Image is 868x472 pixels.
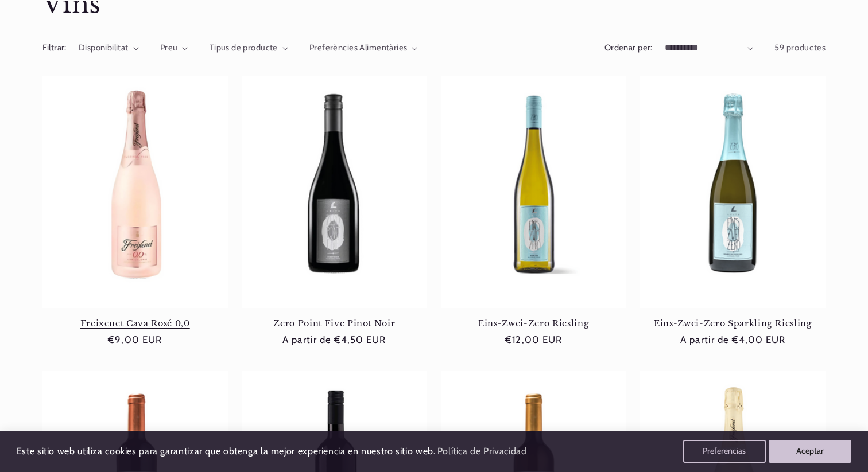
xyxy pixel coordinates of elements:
[210,42,278,53] span: Tipus de producte
[160,42,188,54] summary: Preu
[242,318,427,329] a: Zero Point Five Pinot Noir
[210,42,289,54] summary: Tipus de producte (0 seleccionat)
[683,440,766,463] button: Preferencias
[604,42,653,53] label: Ordenar per:
[309,42,418,54] summary: Preferències Alimentàries (0 seleccionat)
[774,42,826,53] span: 59 productes
[309,42,408,53] span: Preferències Alimentàries
[435,442,528,462] a: Política de Privacidad (opens in a new tab)
[160,42,178,53] span: Preu
[441,318,626,329] a: Eins-Zwei-Zero Riesling
[17,446,436,457] span: Este sitio web utiliza cookies para garantizar que obtenga la mejor experiencia en nuestro sitio ...
[42,42,67,54] h2: Filtrar:
[79,42,129,53] span: Disponibilitat
[640,318,826,329] a: Eins-Zwei-Zero Sparkling Riesling
[769,440,851,463] button: Aceptar
[42,318,228,329] a: Freixenet Cava Rosé 0,0
[79,42,139,54] summary: Disponibilitat (0 seleccionat)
